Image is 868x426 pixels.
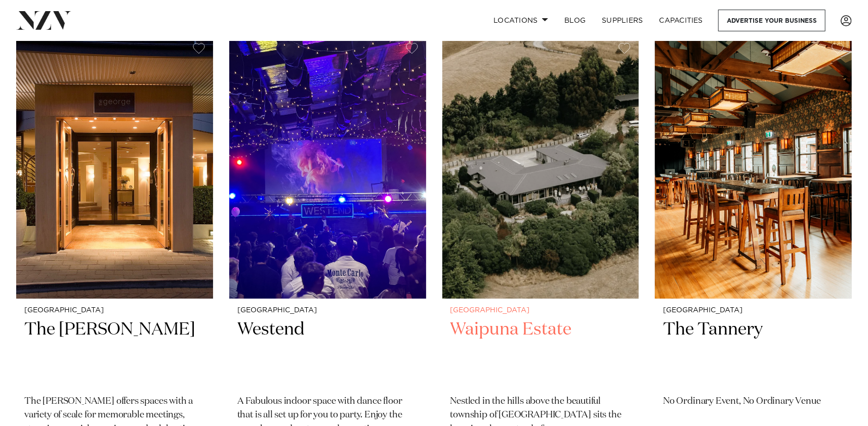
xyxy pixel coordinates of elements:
small: [GEOGRAPHIC_DATA] [450,307,631,314]
a: Locations [485,10,556,31]
a: SUPPLIERS [594,10,651,31]
small: [GEOGRAPHIC_DATA] [663,307,844,314]
p: No Ordinary Event, No Ordinary Venue [663,395,844,409]
h2: Westend [237,318,418,387]
h2: The [PERSON_NAME] [24,318,205,387]
small: [GEOGRAPHIC_DATA] [24,307,205,314]
a: Advertise your business [718,10,825,31]
a: BLOG [556,10,594,31]
h2: The Tannery [663,318,844,387]
small: [GEOGRAPHIC_DATA] [237,307,418,314]
img: nzv-logo.png [16,11,71,29]
h2: Waipuna Estate [450,318,631,387]
a: Capacities [651,10,712,31]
